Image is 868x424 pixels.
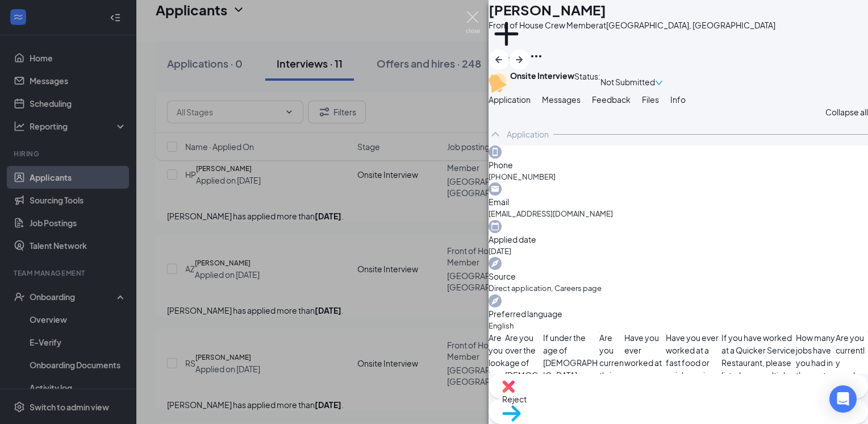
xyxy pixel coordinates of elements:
[509,49,529,70] button: ArrowRight
[655,79,663,87] span: down
[489,19,775,31] div: Front of House Crew Member at [GEOGRAPHIC_DATA], [GEOGRAPHIC_DATA]
[489,196,868,208] span: Email
[492,53,506,66] svg: ArrowLeftNew
[489,331,505,406] span: Are you looking for a:
[505,331,543,406] span: Are you over the age of [DEMOGRAPHIC_DATA]?
[489,127,502,141] svg: ChevronUp
[489,233,868,246] span: Applied date
[543,331,599,406] span: If under the age of [DEMOGRAPHIC_DATA], please list your date of birth.
[574,70,600,93] div: Status :
[836,331,868,394] span: Are you currently employed
[502,393,854,405] span: Reject
[642,94,659,105] span: Files
[600,76,655,88] span: Not Submitted
[592,94,631,105] span: Feedback
[489,282,868,294] span: Direct application, Careers page
[542,94,581,105] span: Messages
[529,49,543,63] svg: Ellipses
[796,331,836,406] span: How many jobs have you had in the past 12 months?
[489,16,524,64] button: PlusAdd a tag
[507,128,549,140] div: Application
[489,320,868,331] span: English
[489,49,509,70] button: ArrowLeftNew
[510,70,574,81] b: Onsite Interview
[666,331,721,406] span: Have you ever worked at a fast food or quick service restaurant before?
[489,270,868,282] span: Source
[489,94,531,105] span: Application
[489,208,868,219] span: [EMAIL_ADDRESS][DOMAIN_NAME]
[489,307,868,320] span: Preferred language
[825,106,868,118] span: Collapse all
[829,385,857,413] div: Open Intercom Messenger
[624,331,666,419] span: Have you ever worked at a [PERSON_NAME] before?
[489,246,868,257] span: [DATE]
[721,331,796,394] span: If you have worked at a Quicker Service Restaurant, please list where, multiple answers are fine.
[670,94,686,105] span: Info
[489,171,868,182] span: [PHONE_NUMBER]
[512,53,526,66] svg: ArrowRight
[489,16,524,52] svg: Plus
[599,331,624,419] span: Are you currently in high school?
[489,159,868,171] span: Phone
